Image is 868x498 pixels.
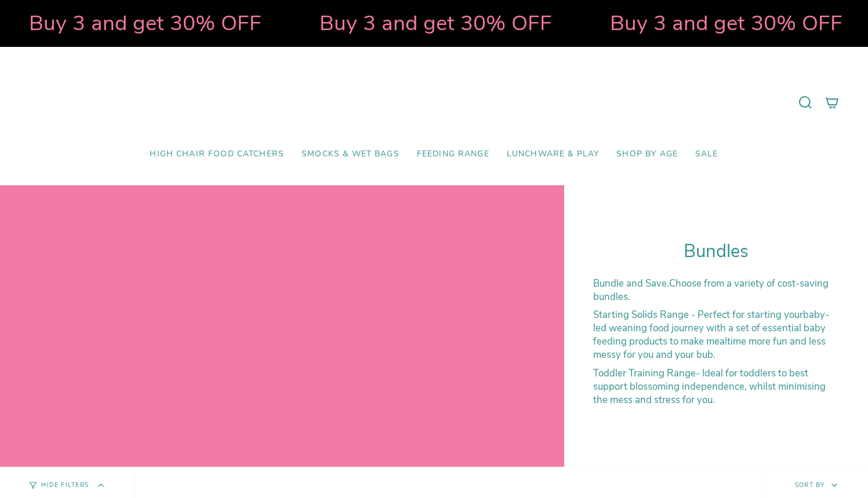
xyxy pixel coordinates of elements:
[687,141,727,168] a: SALE
[593,308,829,361] span: baby-led weaning food journey with a set of essential baby feeding products to make mealtime more...
[795,481,825,489] span: Sort by
[498,141,608,168] a: Lunchware & Play
[302,149,400,159] span: Smocks & Wet Bags
[593,308,839,361] p: - Perfect for starting your
[695,149,718,159] span: SALE
[593,367,696,380] strong: Toddler Training Range
[593,277,669,290] strong: Bundle and Save.
[608,141,687,168] a: Shop by Age
[593,367,839,407] p: - Ideal for toddlers to best support blossoming independence, whilst minimising the mess and stre...
[609,9,841,38] strong: Buy 3 and get 30% OFF
[150,149,284,159] span: High Chair Food Catchers
[507,149,599,159] span: Lunchware & Play
[417,149,489,159] span: Feeding Range
[293,141,408,168] a: Smocks & Wet Bags
[28,9,260,38] strong: Buy 3 and get 30% OFF
[593,241,839,262] h1: Bundles
[408,141,498,168] a: Feeding Range
[41,482,89,489] span: Hide Filters
[141,141,293,168] a: High Chair Food Catchers
[593,308,689,321] strong: Starting Solids Range
[616,149,678,159] span: Shop by Age
[593,277,839,303] p: Choose from a variety of cost-saving bundles.
[334,64,534,141] a: Mumma’s Little Helpers
[318,9,551,38] strong: Buy 3 and get 30% OFF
